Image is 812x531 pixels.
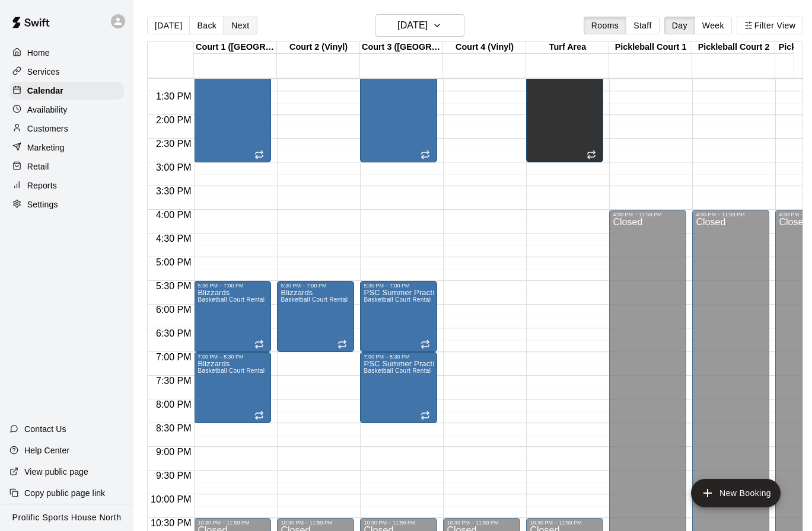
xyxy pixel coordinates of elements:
[27,199,58,210] p: Settings
[664,17,695,34] button: Day
[421,411,430,420] span: Recurring event
[443,42,526,53] div: Court 4 (Vinyl)
[153,423,195,433] span: 8:30 PM
[9,196,124,213] a: Settings
[27,180,57,191] p: Reports
[9,101,124,119] a: Availability
[153,257,195,267] span: 5:00 PM
[198,367,265,374] span: Basketball Court Rental
[24,423,66,435] p: Contact Us
[198,520,268,526] div: 10:30 PM – 11:59 PM
[27,142,65,153] p: Marketing
[153,233,195,244] span: 4:30 PM
[364,520,434,526] div: 10:30 PM – 11:59 PM
[194,42,277,53] div: Court 1 ([GEOGRAPHIC_DATA])
[153,305,195,315] span: 6:00 PM
[153,447,195,457] span: 9:00 PM
[375,14,464,37] button: [DATE]
[254,150,264,159] span: Recurring event
[153,471,195,481] span: 9:30 PM
[626,17,660,34] button: Staff
[147,17,190,34] button: [DATE]
[364,283,434,289] div: 5:30 PM – 7:00 PM
[12,511,122,524] p: Prolific Sports House North
[9,158,124,175] a: Retail
[584,17,626,34] button: Rooms
[364,354,434,360] div: 7:00 PM – 8:30 PM
[153,376,195,386] span: 7:30 PM
[281,296,348,303] span: Basketball Court Rental
[277,42,360,53] div: Court 2 (Vinyl)
[153,281,195,291] span: 5:30 PM
[692,42,775,53] div: Pickleball Court 2
[691,479,781,507] button: add
[737,17,803,34] button: Filter View
[153,91,195,101] span: 1:30 PM
[587,150,596,159] span: Recurring event
[153,139,195,149] span: 2:30 PM
[360,42,443,53] div: Court 3 ([GEOGRAPHIC_DATA])
[9,120,124,137] a: Customers
[277,281,354,352] div: 5:30 PM – 7:00 PM: Blizzards
[153,115,195,125] span: 2:00 PM
[153,399,195,410] span: 8:00 PM
[360,352,437,423] div: 7:00 PM – 8:30 PM: PSC Summer Practice 15U/17U Boys
[153,186,195,196] span: 3:30 PM
[364,296,431,303] span: Basketball Court Rental
[421,340,430,349] span: Recurring event
[281,283,351,289] div: 5:30 PM – 7:00 PM
[198,354,268,360] div: 7:00 PM – 8:30 PM
[27,66,60,78] p: Services
[24,444,69,456] p: Help Center
[198,283,268,289] div: 5:30 PM – 7:00 PM
[198,296,265,303] span: Basketball Court Rental
[9,139,124,156] a: Marketing
[27,85,63,97] p: Calendar
[9,44,124,62] a: Home
[153,352,195,362] span: 7:00 PM
[27,123,68,135] p: Customers
[27,161,49,172] p: Retail
[27,47,50,59] p: Home
[609,42,692,53] div: Pickleball Court 1
[447,520,517,526] div: 10:30 PM – 11:59 PM
[360,281,437,352] div: 5:30 PM – 7:00 PM: PSC Summer Practice 11U/13U
[9,177,124,194] a: Reports
[281,520,351,526] div: 10:30 PM – 11:59 PM
[189,17,224,34] button: Back
[530,520,600,526] div: 10:30 PM – 11:59 PM
[148,518,194,528] span: 10:30 PM
[148,494,194,504] span: 10:00 PM
[9,82,124,100] a: Calendar
[337,340,347,349] span: Recurring event
[153,328,195,338] span: 6:30 PM
[526,42,609,53] div: Turf Area
[194,352,271,423] div: 7:00 PM – 8:30 PM: Blizzards
[153,162,195,172] span: 3:00 PM
[153,210,195,220] span: 4:00 PM
[613,212,683,217] div: 4:00 PM – 11:59 PM
[194,281,271,352] div: 5:30 PM – 7:00 PM: Blizzards
[24,487,105,499] p: Copy public page link
[364,367,431,374] span: Basketball Court Rental
[224,17,257,34] button: Next
[254,340,264,349] span: Recurring event
[421,150,430,159] span: Recurring event
[696,212,766,217] div: 4:00 PM – 11:59 PM
[24,466,88,478] p: View public page
[9,63,124,81] a: Services
[254,411,264,420] span: Recurring event
[695,17,732,34] button: Week
[27,104,68,116] p: Availability
[397,17,428,34] h6: [DATE]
